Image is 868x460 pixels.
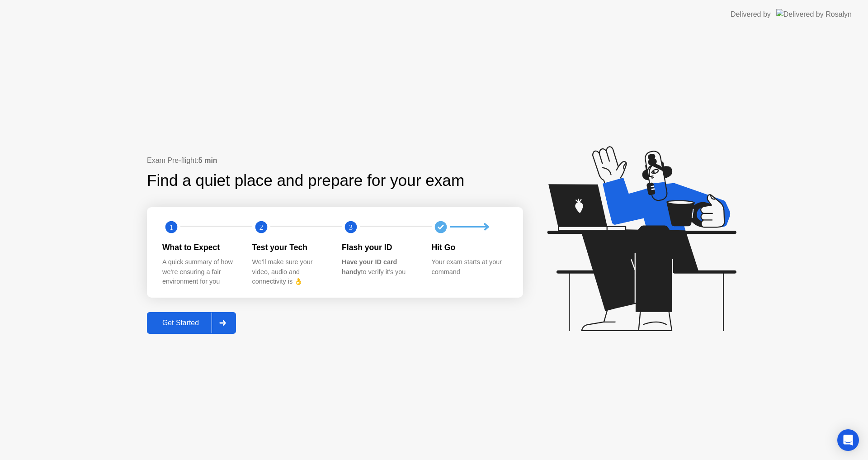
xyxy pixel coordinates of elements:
div: Open Intercom Messenger [837,429,859,451]
b: Have your ID card handy [342,258,397,275]
div: Get Started [150,319,212,327]
div: Exam Pre-flight: [147,155,523,166]
text: 1 [170,223,173,231]
div: We’ll make sure your video, audio and connectivity is 👌 [252,257,328,287]
text: 2 [259,223,263,231]
div: Delivered by [731,9,771,20]
div: Flash your ID [342,242,417,253]
div: Your exam starts at your command [432,257,507,277]
div: Find a quiet place and prepare for your exam [147,169,466,193]
div: Test your Tech [252,242,328,253]
div: A quick summary of how we’re ensuring a fair environment for you [162,257,238,287]
div: What to Expect [162,242,238,253]
img: Delivered by Rosalyn [776,9,852,19]
b: 5 min [198,156,217,164]
div: Hit Go [432,242,507,253]
button: Get Started [147,312,236,334]
div: to verify it’s you [342,257,417,277]
text: 3 [349,223,353,231]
